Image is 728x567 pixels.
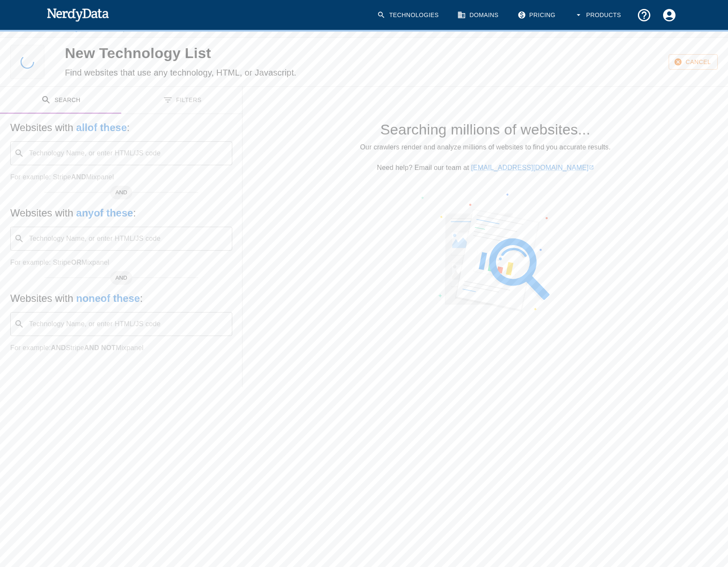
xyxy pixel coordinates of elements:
b: OR [71,259,81,266]
a: [EMAIL_ADDRESS][DOMAIN_NAME] [471,164,594,171]
button: Support and Documentation [632,3,657,28]
span: AND [110,188,132,197]
p: For example: Stripe Mixpanel [10,343,232,353]
b: none of these [76,292,140,304]
a: Technologies [372,3,445,28]
b: AND NOT [84,344,116,351]
button: Filters [121,87,243,114]
p: For example: Stripe Mixpanel [10,172,232,182]
button: Account Settings [657,3,682,28]
b: any of these [76,207,133,219]
a: Domains [452,3,505,28]
h5: Websites with : [10,206,232,220]
h4: Searching millions of websites... [256,121,714,139]
b: AND [71,173,86,181]
h5: Websites with : [10,121,232,134]
img: NerdyData.com [47,6,109,23]
p: Our crawlers render and analyze millions of websites to find you accurate results. Need help? Ema... [256,142,714,173]
h4: New Technology List [65,44,388,62]
a: Pricing [512,3,562,28]
p: For example: Stripe Mixpanel [10,257,232,268]
button: Cancel [669,54,718,70]
b: all of these [76,122,127,133]
button: Products [569,3,628,28]
h6: Find websites that use any technology, HTML, or Javascript. [65,66,388,79]
span: AND [110,274,132,282]
b: AND [51,344,66,351]
h5: Websites with : [10,292,232,305]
